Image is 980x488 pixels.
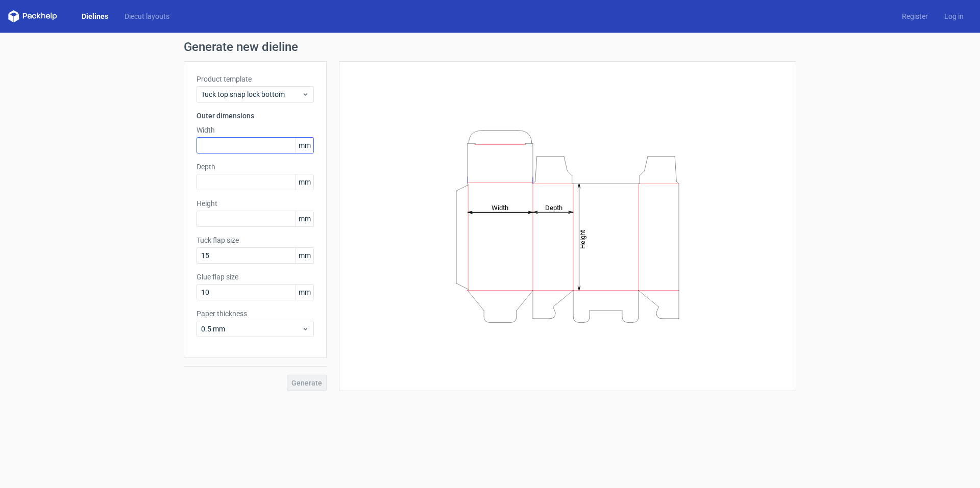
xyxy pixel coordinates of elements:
label: Height [197,198,314,209]
label: Paper thickness [197,309,314,319]
tspan: Width [492,203,508,211]
span: mm [296,285,313,300]
span: mm [296,211,313,226]
label: Width [197,125,314,135]
tspan: Height [579,229,586,248]
h1: Generate new dieline [184,41,796,53]
span: mm [296,248,313,263]
a: Register [894,11,936,21]
a: Dielines [73,11,116,21]
span: 0.5 mm [201,324,302,334]
a: Log in [936,11,972,21]
label: Depth [197,162,314,172]
label: Glue flap size [197,272,314,282]
span: Tuck top snap lock bottom [201,89,302,99]
label: Product template [197,74,314,84]
h3: Outer dimensions [197,111,314,121]
tspan: Depth [545,203,562,211]
label: Tuck flap size [197,235,314,245]
span: mm [296,174,313,190]
a: Diecut layouts [116,11,178,21]
span: mm [296,138,313,153]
